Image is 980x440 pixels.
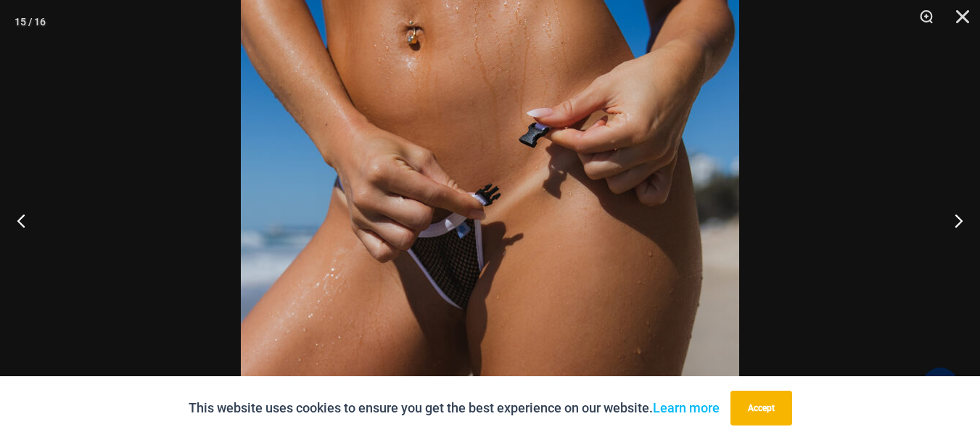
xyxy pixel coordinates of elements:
[189,397,720,419] p: This website uses cookies to ensure you get the best experience on our website.
[926,184,980,257] button: Next
[730,391,792,426] button: Accept
[15,11,46,33] div: 15 / 16
[653,400,720,415] a: Learn more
